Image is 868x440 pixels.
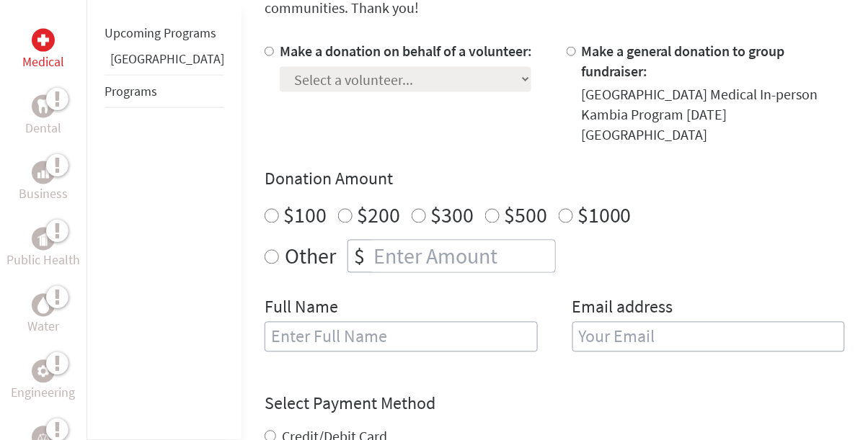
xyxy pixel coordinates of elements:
a: EngineeringEngineering [12,360,76,403]
a: MedicalMedical [22,29,64,72]
a: BusinessBusiness [19,161,68,205]
img: Public Health [37,232,49,246]
h4: Select Payment Method [265,392,845,416]
div: [GEOGRAPHIC_DATA] Medical In-person Kambia Program [DATE] [GEOGRAPHIC_DATA] [582,84,846,145]
a: DentalDental [25,95,61,138]
p: Public Health [6,251,80,271]
label: $200 [357,202,400,229]
img: Business [37,167,49,179]
li: Upcoming Programs [105,17,224,49]
label: $500 [504,202,547,229]
label: $300 [430,202,474,229]
div: Public Health [32,228,55,251]
a: Upcoming Programs [105,24,216,41]
li: Belize [105,49,224,75]
div: Medical [32,29,55,52]
div: Dental [32,95,55,118]
input: Enter Amount [371,241,555,272]
div: Engineering [32,360,55,383]
div: Business [32,161,55,184]
p: Engineering [12,383,76,403]
img: Medical [37,35,49,46]
label: Email address [572,296,673,322]
div: $ [348,241,371,272]
label: $1000 [577,202,632,229]
p: Medical [22,52,64,72]
a: Public HealthPublic Health [6,228,80,271]
a: [GEOGRAPHIC_DATA] [110,50,224,67]
img: Engineering [37,366,49,377]
label: $100 [283,202,327,229]
label: Other [285,240,336,273]
li: Programs [105,75,224,108]
p: Business [19,184,68,205]
label: Make a donation on behalf of a volunteer: [280,42,532,60]
h4: Donation Amount [265,168,845,191]
p: Dental [25,118,61,138]
img: Dental [37,99,49,113]
input: Enter Full Name [265,322,538,352]
img: Water [37,297,49,313]
label: Full Name [265,296,338,322]
a: Programs [105,83,157,99]
a: WaterWater [27,294,59,337]
p: Water [27,317,59,337]
div: Water [32,294,55,317]
label: Make a general donation to group fundraiser: [582,42,785,80]
input: Your Email [572,322,846,352]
